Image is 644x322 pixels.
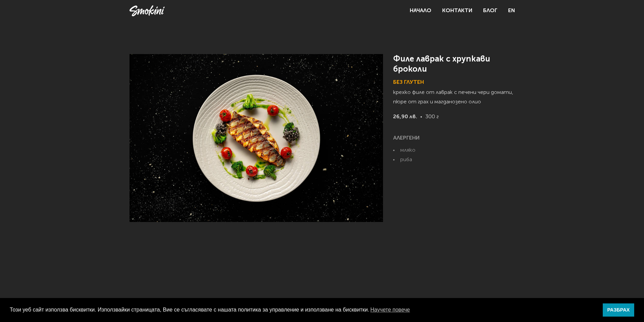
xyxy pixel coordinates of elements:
li: мляко [393,146,515,155]
span: Без Глутен [393,78,424,85]
a: EN [508,6,515,16]
a: learn more about cookies [369,305,411,315]
a: Начало [410,8,431,14]
li: риба [393,155,515,165]
p: крехко филе от лаврак с печени чери домати, пюре от грах и магданозено олио [393,88,515,112]
span: Този уеб сайт използва бисквитки. Използвайки страницата, Вие се съгласявате с нашата политика за... [10,305,597,315]
a: Контакти [442,8,472,14]
p: 300 г [393,112,515,133]
a: dismiss cookie message [603,303,634,317]
a: Блог [483,8,497,14]
strong: 26,90 лв. [393,112,417,122]
h6: АЛЕРГЕНИ [393,133,515,143]
img: Филе лаврак с хрупкави броколи снимка [129,54,383,222]
h1: Филе лаврак с хрупкави броколи [393,54,515,74]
